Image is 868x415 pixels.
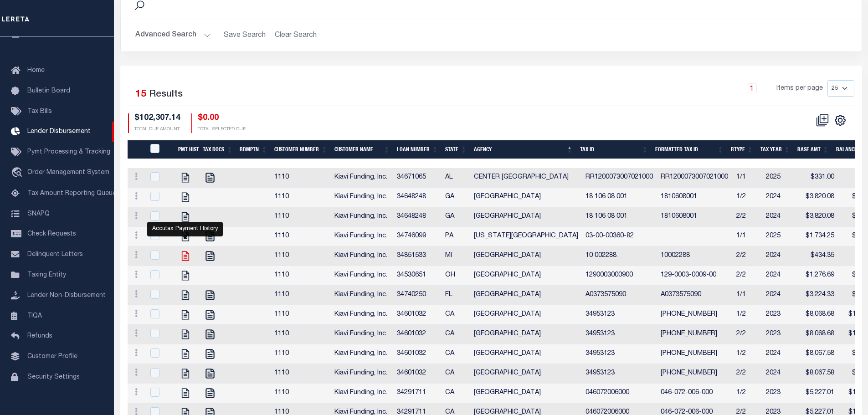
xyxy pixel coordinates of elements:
[657,384,733,403] td: 046-072-006-000
[762,168,799,188] td: 2025
[799,266,838,286] td: $1,276.69
[393,140,442,159] th: Loan Number: activate to sort column ascending
[776,84,823,94] span: Items per page
[442,305,470,325] td: CA
[470,140,576,159] th: Agency: activate to sort column descending
[762,364,799,384] td: 2024
[442,227,470,246] td: PA
[442,207,470,227] td: GA
[733,246,762,266] td: 2/2
[582,305,657,325] td: 34953123
[149,87,183,102] label: Results
[657,325,733,344] td: [PHONE_NUMBER]
[582,325,657,344] td: 34953123
[576,140,652,159] th: Tax Id: activate to sort column ascending
[393,227,442,246] td: 34746099
[442,246,470,266] td: MI
[134,126,180,133] p: TOTAL DUE AMOUNT
[198,113,246,123] h4: $0.00
[470,168,582,188] td: CENTER [GEOGRAPHIC_DATA]
[470,325,582,344] td: [GEOGRAPHIC_DATA]
[582,207,657,227] td: 18 106 08 001
[582,168,657,188] td: RR1200073007021000
[271,140,331,159] th: Customer Number: activate to sort column ascending
[271,364,331,384] td: 1110
[27,333,52,339] span: Refunds
[470,188,582,207] td: [GEOGRAPHIC_DATA]
[331,266,393,286] td: Kiavi Funding, Inc.
[733,384,762,403] td: 1/2
[794,140,832,159] th: Base Amt: activate to sort column ascending
[442,364,470,384] td: CA
[652,140,727,159] th: Formatted Tax Id: activate to sort column ascending
[393,246,442,266] td: 34851533
[271,168,331,188] td: 1110
[11,167,26,179] i: travel_explore
[470,266,582,286] td: [GEOGRAPHIC_DATA]
[27,169,109,176] span: Order Management System
[762,384,799,403] td: 2023
[657,344,733,364] td: [PHONE_NUMBER]
[657,207,733,227] td: 1810608001
[393,286,442,305] td: 34740250
[175,140,199,159] th: Pmt Hist
[198,126,246,133] p: TOTAL SELECTED DUE
[733,305,762,325] td: 1/2
[762,286,799,305] td: 2024
[762,227,799,246] td: 2025
[271,227,331,246] td: 1110
[271,384,331,403] td: 1110
[799,286,838,305] td: $3,224.33
[747,83,757,93] a: 1
[27,190,116,197] span: Tax Amount Reporting Queue
[271,266,331,286] td: 1110
[331,325,393,344] td: Kiavi Funding, Inc.
[271,207,331,227] td: 1110
[733,266,762,286] td: 2/2
[657,266,733,286] td: 129-0003-0009-00
[657,286,733,305] td: A0373575090
[331,286,393,305] td: Kiavi Funding, Inc.
[271,305,331,325] td: 1110
[27,88,70,94] span: Bulletin Board
[470,305,582,325] td: [GEOGRAPHIC_DATA]
[331,207,393,227] td: Kiavi Funding, Inc.
[331,364,393,384] td: Kiavi Funding, Inc.
[135,90,146,99] span: 15
[393,364,442,384] td: 34601032
[762,207,799,227] td: 2024
[582,227,657,246] td: 03-00-00360-82
[582,344,657,364] td: 34953123
[134,113,180,123] h4: $102,307.14
[27,374,80,380] span: Security Settings
[27,292,106,299] span: Lender Non-Disbursement
[470,364,582,384] td: [GEOGRAPHIC_DATA]
[271,246,331,266] td: 1110
[799,305,838,325] td: $8,068.68
[657,364,733,384] td: [PHONE_NUMBER]
[27,313,42,319] span: TIQA
[331,344,393,364] td: Kiavi Funding, Inc.
[331,188,393,207] td: Kiavi Funding, Inc.
[271,188,331,207] td: 1110
[733,207,762,227] td: 2/2
[442,188,470,207] td: GA
[331,140,393,159] th: Customer Name: activate to sort column ascending
[762,344,799,364] td: 2024
[582,286,657,305] td: A0373575090
[470,384,582,403] td: [GEOGRAPHIC_DATA]
[27,149,110,155] span: Pymt Processing & Tracking
[271,344,331,364] td: 1110
[331,227,393,246] td: Kiavi Funding, Inc.
[762,305,799,325] td: 2023
[27,251,83,258] span: Delinquent Letters
[331,384,393,403] td: Kiavi Funding, Inc.
[799,207,838,227] td: $3,820.08
[393,207,442,227] td: 34648248
[799,246,838,266] td: $434.35
[657,305,733,325] td: [PHONE_NUMBER]
[657,246,733,266] td: 10002288
[27,231,76,237] span: Check Requests
[733,344,762,364] td: 1/2
[470,207,582,227] td: [GEOGRAPHIC_DATA]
